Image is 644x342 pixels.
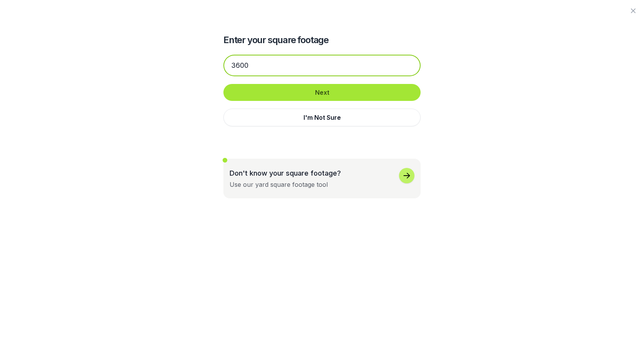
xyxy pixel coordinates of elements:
[230,168,341,178] p: Don't know your square footage?
[230,180,328,189] div: Use our yard square footage tool
[223,159,421,198] button: Don't know your square footage?Use our yard square footage tool
[223,109,421,126] button: I'm Not Sure
[223,34,421,46] h2: Enter your square footage
[223,84,421,101] button: Next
